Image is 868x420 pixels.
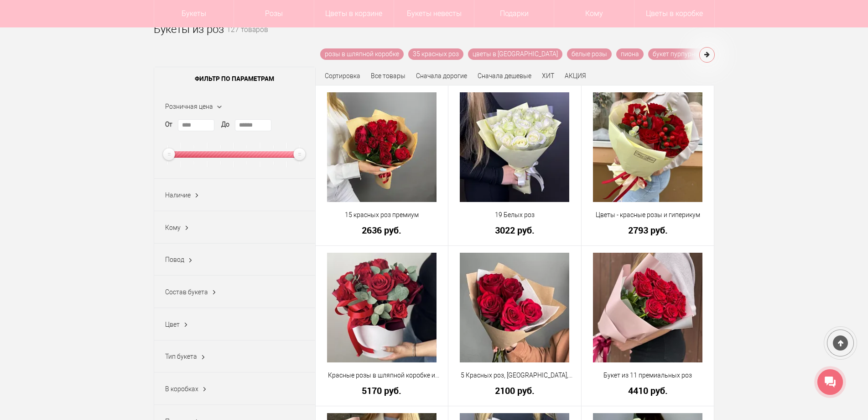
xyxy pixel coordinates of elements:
[587,371,708,380] a: Букет из 11 премиальных роз
[165,191,191,199] span: Наличие
[587,386,708,395] a: 4410 руб.
[416,72,467,80] a: Сначала дорогие
[454,371,575,380] a: 5 Красных роз, [GEOGRAPHIC_DATA], крупный бутон
[587,225,708,235] a: 2793 руб.
[322,371,442,380] a: Красные розы в шляпной коробке и зелень
[408,48,463,60] a: 35 красных роз
[454,210,575,220] a: 19 Белых роз
[165,385,198,393] span: В коробках
[165,103,213,110] span: Розничная цена
[567,48,612,60] a: белые розы
[165,321,180,328] span: Цвет
[327,92,437,202] img: 15 красных роз премиум
[325,72,360,80] span: Сортировка
[565,72,586,80] a: АКЦИЯ
[221,120,229,129] label: До
[454,225,575,235] a: 3022 руб.
[227,27,268,48] small: 127 товаров
[454,386,575,395] a: 2100 руб.
[165,256,184,263] span: Повод
[320,48,404,60] a: розы в шляпной коробке
[154,21,224,37] h1: Букеты из роз
[648,48,720,60] a: букет пурпурных роз
[322,210,442,220] a: 15 красных роз премиум
[593,92,702,202] img: Цветы - красные розы и гиперикум
[165,353,197,360] span: Тип букета
[327,253,437,362] img: Красные розы в шляпной коробке и зелень
[371,72,405,80] a: Все товары
[460,92,569,202] img: 19 Белых роз
[460,253,569,362] img: 5 Красных роз, Эквадор, крупный бутон
[322,386,442,395] a: 5170 руб.
[593,253,702,362] img: Букет из 11 премиальных роз
[165,120,172,129] label: От
[165,288,208,296] span: Состав букета
[587,210,708,220] a: Цветы - красные розы и гиперикум
[542,72,554,80] a: ХИТ
[154,67,315,90] span: Фильтр по параметрам
[165,224,181,231] span: Кому
[468,48,562,60] a: цветы в [GEOGRAPHIC_DATA]
[616,48,644,60] a: пиона
[478,72,531,80] a: Сначала дешевые
[322,225,442,235] a: 2636 руб.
